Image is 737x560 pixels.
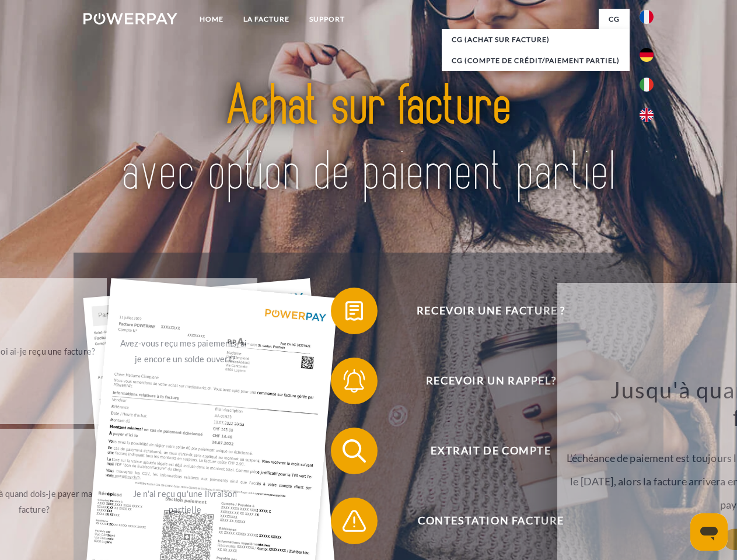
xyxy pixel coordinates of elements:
iframe: Bouton de lancement de la fenêtre de messagerie [690,513,728,551]
a: Home [190,9,233,30]
a: Support [299,9,355,30]
button: Extrait de compte [331,428,634,474]
div: Je n'ai reçu qu'une livraison partielle [120,486,251,517]
a: CG (Compte de crédit/paiement partiel) [442,50,630,71]
img: en [640,108,654,122]
img: logo-powerpay-white.svg [83,13,177,24]
span: Extrait de compte [348,428,634,474]
a: Avez-vous reçu mes paiements, ai-je encore un solde ouvert? [113,278,258,424]
img: title-powerpay_fr.svg [111,56,626,223]
img: it [640,78,654,92]
div: Avez-vous reçu mes paiements, ai-je encore un solde ouvert? [120,335,251,367]
span: Contestation Facture [348,498,634,544]
img: qb_warning.svg [340,506,369,535]
img: fr [640,10,654,24]
a: CG [599,9,630,30]
a: LA FACTURE [233,9,299,30]
img: qb_search.svg [340,436,369,466]
a: CG (achat sur facture) [442,29,630,50]
img: de [640,48,654,62]
button: Contestation Facture [331,498,634,544]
